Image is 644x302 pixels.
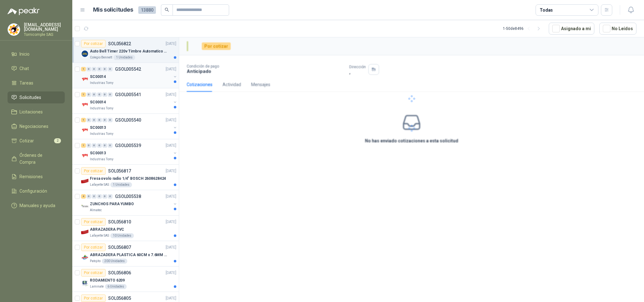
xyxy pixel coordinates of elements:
[81,167,106,175] div: Por cotizar
[110,182,132,187] div: 1 Unidades
[8,48,65,60] a: Inicio
[102,259,127,264] div: 200 Unidades
[8,8,40,15] img: Logo peakr
[8,185,65,197] a: Configuración
[113,55,135,60] div: 1 Unidades
[90,252,168,258] p: ABRAZADERA PLASTICA 60CM x 7.6MM ANCHA
[166,219,176,225] p: [DATE]
[8,63,65,74] a: Chat
[19,65,29,72] span: Chat
[19,51,30,58] span: Inicio
[166,117,176,123] p: [DATE]
[165,8,169,12] span: search
[97,194,102,199] div: 0
[81,92,86,97] div: 1
[81,126,89,134] img: Company Logo
[86,92,91,97] div: 0
[72,266,179,292] a: Por cotizarSOL056806[DATE] Company LogoRODAMIENTO 6209Laminate6 Unidades
[90,182,109,187] p: Lafayette SAS
[90,227,124,233] p: ABRAZADERA PVC
[108,296,131,300] p: SOL056805
[108,220,131,224] p: SOL056810
[166,270,176,276] p: [DATE]
[138,6,156,14] span: 13880
[86,143,91,148] div: 0
[81,143,86,148] div: 1
[108,194,113,199] div: 0
[102,143,107,148] div: 0
[108,92,113,97] div: 0
[86,194,91,199] div: 0
[19,123,48,130] span: Negociaciones
[115,118,141,122] p: GSOL005540
[92,194,96,199] div: 0
[81,142,178,162] a: 1 0 0 0 0 0 GSOL005539[DATE] Company LogoSC00013Industrias Tomy
[90,176,166,182] p: Fresa ovolo radio 1/4" BOSCH 2608628424
[166,244,176,250] p: [DATE]
[8,77,65,89] a: Tareas
[115,143,141,148] p: GSOL005539
[81,228,89,236] img: Company Logo
[92,67,96,71] div: 0
[166,168,176,174] p: [DATE]
[8,149,65,168] a: Órdenes de Compra
[108,67,113,71] div: 0
[19,108,43,115] span: Licitaciones
[24,33,65,36] p: Tornicomple SAS
[108,271,131,275] p: SOL056806
[166,92,176,98] p: [DATE]
[90,55,112,60] p: Colegio Bennett
[81,294,106,302] div: Por cotizar
[115,194,141,199] p: GSOL005538
[81,116,178,136] a: 1 0 0 0 0 0 GSOL005540[DATE] Company LogoSC00013Industrias Tomy
[81,118,86,122] div: 1
[166,143,176,149] p: [DATE]
[105,284,127,289] div: 6 Unidades
[81,203,89,210] img: Company Logo
[102,67,107,71] div: 0
[97,67,102,71] div: 0
[166,194,176,200] p: [DATE]
[92,92,96,97] div: 0
[90,208,102,213] p: Almatec
[8,135,65,147] a: Cotizar2
[72,241,179,266] a: Por cotizarSOL056807[DATE] Company LogoABRAZADERA PLASTICA 60CM x 7.6MM ANCHAPatojito200 Unidades
[81,152,89,159] img: Company Logo
[90,125,106,131] p: SC00013
[19,202,55,209] span: Manuales y ayuda
[81,279,89,287] img: Company Logo
[166,66,176,72] p: [DATE]
[81,67,86,71] div: 1
[19,94,41,101] span: Solicitudes
[86,118,91,122] div: 0
[599,23,636,35] button: No Leídos
[19,137,34,144] span: Cotizar
[90,259,101,264] p: Patojito
[90,131,113,136] p: Industrias Tomy
[90,284,104,289] p: Laminate
[549,23,594,35] button: Asignado a mi
[90,150,106,156] p: SC00013
[81,91,178,111] a: 1 0 0 0 0 0 GSOL005541[DATE] Company LogoSC00014Industrias Tomy
[72,165,179,190] a: Por cotizarSOL056817[DATE] Company LogoFresa ovolo radio 1/4" BOSCH 2608628424Lafayette SAS1 Unid...
[81,50,89,58] img: Company Logo
[24,23,65,31] p: [EMAIL_ADDRESS][DOMAIN_NAME]
[90,74,106,80] p: SC00014
[102,92,107,97] div: 0
[81,75,89,83] img: Company Logo
[86,67,91,71] div: 0
[90,99,106,105] p: SC00014
[110,233,134,238] div: 10 Unidades
[93,5,133,14] h1: Mis solicitudes
[81,193,178,213] a: 4 0 0 0 0 0 GSOL005538[DATE] Company LogoZUNCHOS PARA YUMBOAlmatec
[90,157,113,162] p: Industrias Tomy
[92,118,96,122] div: 0
[81,101,89,108] img: Company Logo
[102,194,107,199] div: 0
[8,171,65,183] a: Remisiones
[102,118,107,122] div: 0
[90,48,168,54] p: Auto Bell Timer 220v Timbre Automatico Para Colegios, Indust
[90,106,113,111] p: Industrias Tomy
[72,216,179,241] a: Por cotizarSOL056810[DATE] Company LogoABRAZADERA PVCLafayette SAS10 Unidades
[92,143,96,148] div: 0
